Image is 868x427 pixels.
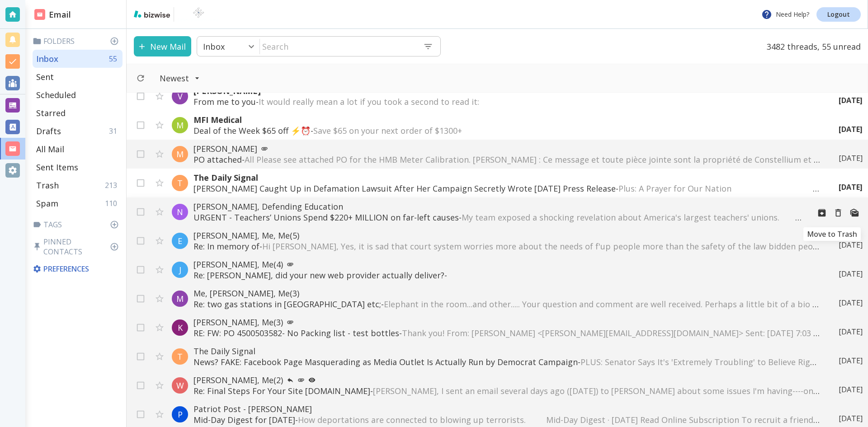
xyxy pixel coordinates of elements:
p: RE: FW: PO 4500503582- No Packing list - test bottles - [193,328,821,338]
p: Trash [36,180,59,191]
p: The Daily Signal [193,346,821,357]
p: J [179,264,181,275]
p: [DATE] [839,385,863,394]
p: E [178,235,182,246]
p: 110 [105,198,121,208]
p: [PERSON_NAME] [193,143,821,154]
button: Move to Trash [830,205,846,221]
p: [DATE] [839,356,863,366]
p: V [178,91,183,102]
p: [DATE] [839,413,863,423]
div: Scheduled [33,86,123,104]
p: [PERSON_NAME], Defending Education [193,201,803,212]
p: M [176,293,184,304]
div: Drafts31 [33,122,123,140]
div: Starred [33,104,123,122]
p: Starred [36,108,66,118]
p: Me, [PERSON_NAME], Me (3) [193,288,821,299]
input: Search [260,37,416,56]
p: Sent Items [36,162,78,173]
button: Archive [814,205,830,221]
p: Deal of the Week $65 off ⚡⏰ - [193,125,821,136]
p: Logout [827,11,850,18]
p: M [176,120,184,131]
p: [DATE] [839,298,863,308]
button: New Mail [134,36,191,56]
p: [PERSON_NAME], Me (3) [193,317,821,328]
p: News? FAKE: Facebook Page Masquerading as Media Outlet Is Actually Run by Democrat Campaign - [193,357,821,367]
p: All Mail [36,144,64,155]
div: Spam110 [33,194,123,212]
div: Sent [33,68,123,86]
p: Need Help? [761,9,809,20]
p: Drafts [36,126,61,136]
div: Inbox55 [33,50,123,68]
img: DashboardSidebarEmail.svg [34,9,45,20]
span: Save $65 on your next order of $1300+ ͏ ͏ ͏ ͏ ͏ ͏ ͏ ͏ ͏ ͏ ͏ ͏ ͏ ͏ ͏ ͏ ͏ ͏ ͏ ͏ ͏ ͏ ͏ ͏ ͏ ͏ ͏ ͏ ͏ ͏... [313,125,647,136]
p: [DATE] [839,124,863,134]
div: Sent Items [33,158,123,176]
p: Mid-Day Digest for [DATE] - [193,414,821,425]
p: Patriot Post - [PERSON_NAME] [193,404,821,414]
p: [DATE] [839,153,863,163]
p: [DATE] [839,240,863,250]
p: [PERSON_NAME], Me (4) [193,259,821,270]
p: N [177,206,183,217]
p: P [178,409,183,420]
p: From me to you - [193,96,821,107]
img: BioTech International [178,7,219,22]
span: It would really mean a lot if you took a second to read it: ‌ ‌ ‌ ‌ ‌ ‌ ‌ ‌ ‌ ‌ ‌ ‌ ‌ ‌ ‌ ‌ ‌ ‌ ‌... [259,96,640,107]
div: Move to Trash [803,227,861,241]
p: PO attached - [193,154,821,165]
p: K [178,322,183,333]
p: [PERSON_NAME], Me, Me (5) [193,230,821,241]
div: Trash213 [33,176,123,194]
p: Re: two gas stations in [GEOGRAPHIC_DATA] etc; - [193,299,821,310]
p: 55 [109,54,121,64]
button: Filter [151,68,209,88]
img: bizwise [134,10,170,18]
p: MFI Medical [193,114,821,125]
h2: Email [34,9,71,21]
p: 213 [105,180,121,190]
a: Logout [816,7,861,22]
p: W [176,380,184,391]
p: 3482 threads, 55 unread [761,36,861,56]
p: Tags [33,220,123,230]
p: Preferences [33,264,121,274]
p: [PERSON_NAME], Me (2) [193,375,821,385]
p: M [176,149,184,160]
p: Inbox [203,41,225,52]
p: Folders [33,36,123,46]
p: Pinned Contacts [33,237,123,257]
p: Sent [36,71,54,82]
div: All Mail [33,140,123,158]
p: The Daily Signal [193,172,821,183]
p: Spam [36,198,58,209]
p: Re: [PERSON_NAME], did your new web provider actually deliver? - [193,270,821,281]
p: [DATE] [839,327,863,337]
p: T [177,351,183,362]
p: [DATE] [839,95,863,105]
p: [DATE] [839,269,863,279]
p: 31 [109,126,121,136]
button: Mark as Unread [846,205,863,221]
p: T [177,178,183,188]
p: [PERSON_NAME] Caught Up in Defamation Lawsuit After Her Campaign Secretly Wrote [DATE] Press Rele... [193,183,821,194]
svg: Your most recent message has not been opened yet [308,376,316,384]
div: Preferences [31,260,123,277]
p: URGENT - Teachers’ Unions Spend $220+ MILLION on far-left causes - [193,212,803,223]
p: Re: Final Steps For Your Site [DOMAIN_NAME] - [193,385,821,396]
p: Scheduled [36,89,76,100]
p: Re: In memory of - [193,241,821,252]
button: Refresh [132,70,149,86]
p: [DATE] [839,182,863,192]
p: Inbox [36,53,58,64]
